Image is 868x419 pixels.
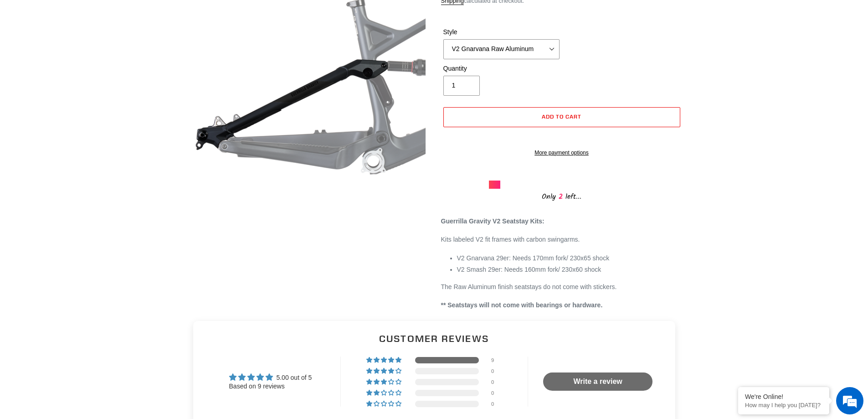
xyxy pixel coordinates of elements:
a: Write a review [543,372,652,391]
p: How may I help you today? [745,402,822,409]
label: Style [443,27,560,37]
li: V2 Smash 29er: Needs 160mm fork/ 230x60 shock [457,265,683,274]
strong: Guerrilla Gravity V2 Seatstay Kits: [441,217,544,225]
h2: Customer Reviews [200,332,668,345]
button: Add to cart [443,107,680,127]
div: Average rating is 5.00 stars [229,372,312,383]
div: We're Online! [745,393,822,400]
strong: ** Seatstays will not come with bearings or hardware. [441,301,603,309]
div: 9 [491,357,502,363]
span: 5.00 out of 5 [276,374,312,381]
span: Add to cart [542,113,581,120]
span: 2 [556,191,565,202]
p: Kits labeled V2 fit frames with carbon swingarms. [441,235,683,244]
a: More payment options [443,149,680,157]
li: V2 Gnarvana 29er: Needs 170mm fork/ 230x65 shock [457,253,683,263]
div: Based on 9 reviews [229,382,312,391]
p: The Raw Aluminum finish seatstays do not come with stickers. [441,282,683,292]
label: Quantity [443,64,560,73]
div: Only left... [489,189,635,203]
div: 100% (9) reviews with 5 star rating [366,357,403,363]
